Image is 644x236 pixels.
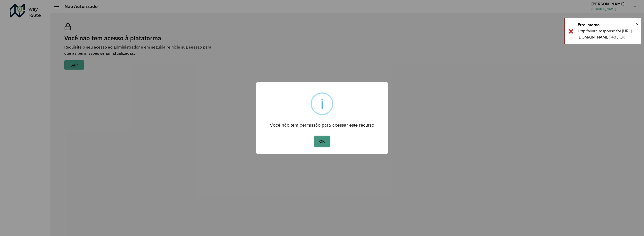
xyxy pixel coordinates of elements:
[636,20,639,28] span: ×
[256,118,388,129] div: Você não tem permissão para acessar este recurso
[636,20,639,28] button: Close
[578,22,637,28] div: Erro interno
[578,28,637,40] div: Http failure response for [URL][DOMAIN_NAME]: 403 OK
[314,136,329,147] button: OK
[320,93,324,114] div: i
